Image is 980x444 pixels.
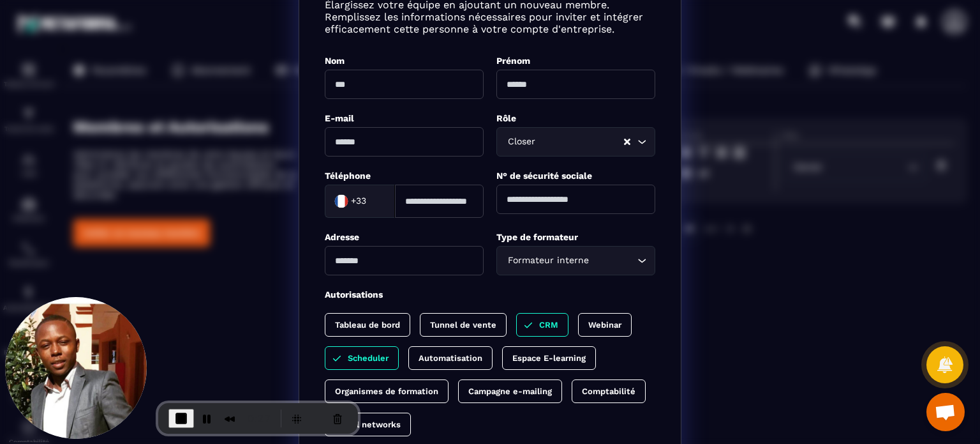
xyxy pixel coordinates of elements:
label: Rôle [496,113,516,123]
p: Campagne e-mailing [468,387,552,396]
p: Social networks [335,420,401,429]
input: Search for option [591,254,634,268]
p: Automatisation [419,353,482,363]
p: Comptabilité [582,387,635,396]
div: Search for option [325,185,395,218]
label: Autorisations [325,289,383,300]
input: Search for option [538,135,623,149]
label: Adresse [325,232,359,242]
p: Organismes de formation [335,387,438,396]
label: E-mail [325,113,354,123]
div: Search for option [496,246,655,275]
label: Nom [325,56,345,66]
input: Search for option [369,192,382,211]
label: Type de formateur [496,232,578,242]
div: Search for option [496,127,655,157]
label: Prénom [496,56,530,66]
p: Webinar [588,320,621,330]
p: Tableau de bord [335,320,400,330]
button: Clear Selected [624,137,630,147]
p: Tunnel de vente [430,320,496,330]
span: Formateur interne [505,254,591,268]
a: Ouvrir le chat [926,393,965,431]
label: N° de sécurité sociale [496,171,592,181]
span: +33 [351,195,366,208]
p: CRM [539,320,558,330]
p: Scheduler [348,353,389,363]
img: Country Flag [329,188,354,214]
p: Espace E-learning [512,353,586,363]
label: Téléphone [325,171,371,181]
span: Closer [505,135,538,149]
